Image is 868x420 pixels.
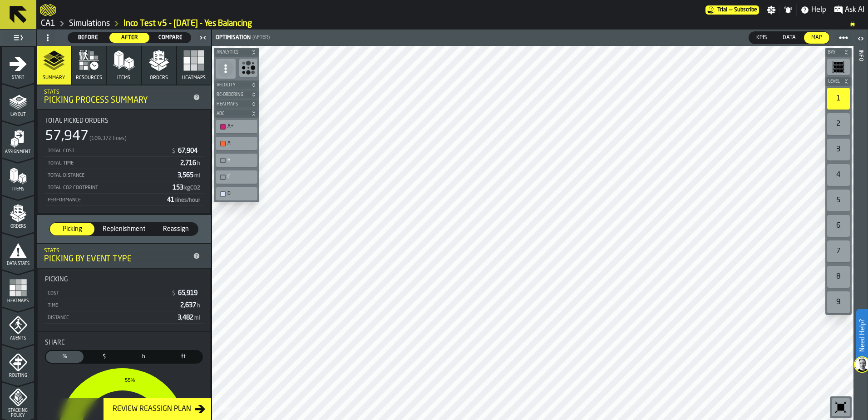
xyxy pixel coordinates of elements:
[45,339,203,346] div: Title
[178,148,199,154] span: 67,904
[123,19,252,29] a: link-to-/wh/i/76e2a128-1b54-4d66-80d4-05ae4c277723/simulations/7381fc47-b2e4-4883-b47f-0b3a45e504ef
[124,350,163,364] label: button-switch-multi-Time
[166,353,200,361] span: ft
[808,34,826,42] span: Map
[830,396,852,418] div: button-toolbar-undefined
[47,197,163,203] div: Performance
[2,233,34,270] li: menu Data Stats
[825,137,852,162] div: button-toolbar-undefined
[825,86,852,111] div: button-toolbar-undefined
[45,276,203,283] div: Title
[45,145,203,157] div: StatList-item-Total Cost
[825,57,852,77] div: button-toolbar-undefined
[45,287,203,299] div: StatList-item-Cost
[797,5,830,15] label: button-toggle-Help
[194,173,200,179] span: mi
[827,266,850,288] div: 8
[40,18,864,29] nav: Breadcrumb
[825,77,852,86] button: button-
[43,75,65,81] span: Summary
[854,31,867,48] label: button-toggle-Open
[44,95,189,105] div: Picking Process Summary
[2,187,34,192] span: Items
[214,35,251,41] div: Optimisation
[825,290,852,315] div: button-toolbar-undefined
[214,90,259,99] button: button-
[45,194,203,206] div: StatList-item-Performance
[215,102,249,107] span: Heatmaps
[47,315,174,321] div: Distance
[804,32,829,44] div: thumb
[45,350,84,364] label: button-switch-multi-Share
[72,34,105,42] span: Before
[178,290,199,296] span: 65,919
[109,33,150,43] div: thumb
[2,150,34,155] span: Assignment
[825,162,852,188] div: button-toolbar-undefined
[749,31,775,44] label: button-switch-multi-KPIs
[825,188,852,213] div: button-toolbar-undefined
[825,239,852,264] div: button-toolbar-undefined
[214,80,259,90] button: button-
[827,190,850,211] div: 5
[2,75,34,80] span: Start
[117,75,130,81] span: Items
[825,111,852,137] div: button-toolbar-undefined
[95,223,153,235] div: thumb
[214,400,265,418] a: logo-header
[45,117,203,125] div: Title
[47,160,177,166] div: Total Time
[227,124,255,130] div: A+
[113,34,146,42] span: After
[2,408,34,418] span: Stacking Policy
[237,57,259,80] div: button-toolbar-undefined
[85,351,123,363] div: thumb
[182,75,206,81] span: Heatmaps
[45,311,203,324] div: StatList-item-Distance
[38,269,210,331] div: stat-Picking
[48,353,82,361] span: %
[2,84,34,120] li: menu Layout
[214,109,259,118] button: button-
[2,31,34,44] label: button-toggle-Toggle Full Menu
[47,290,168,296] div: Cost
[214,169,259,185] div: button-toolbar-undefined
[45,117,108,125] span: Total Picked Orders
[163,350,203,364] label: button-switch-multi-Distance
[827,164,850,186] div: 4
[775,31,804,44] label: button-switch-multi-Data
[2,112,34,117] span: Layout
[215,92,249,97] span: Re-Ordering
[830,5,868,15] label: button-toggle-Ask AI
[69,19,110,29] a: link-to-/wh/i/76e2a128-1b54-4d66-80d4-05ae4c277723
[811,5,826,15] span: Help
[217,139,256,148] div: A
[104,398,211,420] button: button-Review Reassign Plan
[45,276,68,283] span: Picking
[197,32,209,43] label: button-toggle-Close me
[45,128,89,145] div: 57,947
[172,148,175,155] span: $
[853,30,868,420] header: Info
[857,310,867,361] label: Need Help?
[227,140,255,146] div: A
[2,270,34,307] li: menu Heatmaps
[825,264,852,290] div: button-toolbar-undefined
[833,400,848,415] svg: Reset zoom and position
[2,47,34,83] li: menu Start
[2,159,34,195] li: menu Items
[214,48,259,57] button: button-
[45,181,203,194] div: StatList-item-Total CO2 Footprint
[2,196,34,232] li: menu Orders
[76,75,102,81] span: Resources
[44,89,189,95] div: Stats
[827,88,850,110] div: 1
[780,5,796,15] label: button-toggle-Notifications
[845,5,864,15] span: Ask AI
[173,185,201,191] span: 153
[827,240,850,262] div: 7
[827,139,850,160] div: 3
[215,111,249,116] span: ABC
[84,350,124,364] label: button-switch-multi-Cost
